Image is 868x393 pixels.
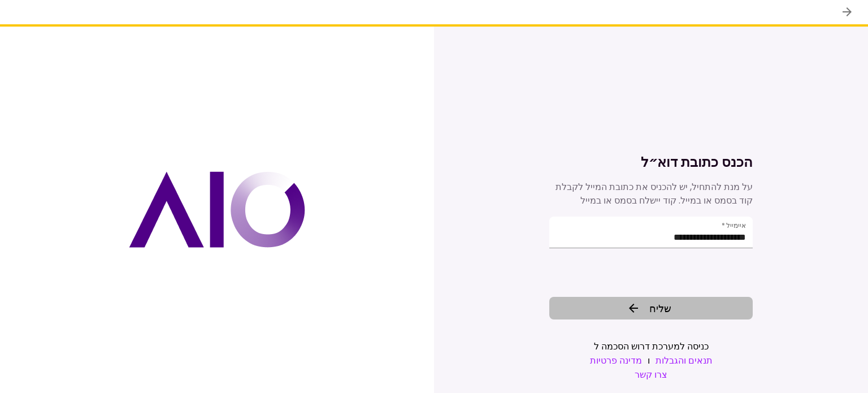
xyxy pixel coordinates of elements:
font: איימייל [726,221,746,230]
font: כניסה למערכת דרוש הסכמה ל [594,340,709,353]
font: הכנס כתובת דוא״ל [641,153,753,171]
font: ו [648,354,650,367]
a: מדינה פרטיות [590,353,642,368]
font: מדינה פרטיות [590,354,642,367]
img: לוגו AIO [129,171,305,248]
font: שליח [649,301,671,316]
a: צרו קשר [549,368,753,382]
font: צרו קשר [635,368,667,381]
font: תנאים והגבלות [656,354,713,367]
font: על מנת להתחיל, יש להכניס את כתובת המייל לקבלת קוד בסמס או במייל. קוד יישלח בסמס או במייל [555,180,753,207]
a: תנאים והגבלות [656,353,713,368]
button: שליח [549,297,753,319]
button: בְּחֲזָרָה [837,2,857,21]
